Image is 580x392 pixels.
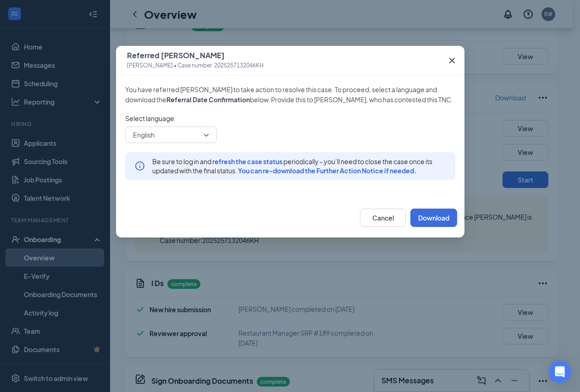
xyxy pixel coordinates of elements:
[125,114,455,123] span: Select language
[133,128,155,142] span: English
[212,157,282,166] span: refresh the case status
[166,95,250,104] span: Referral Date Confirmation
[127,51,264,60] span: Referred [PERSON_NAME]
[440,46,464,75] button: Close
[410,209,457,227] button: Download
[127,61,264,70] span: [PERSON_NAME] • Case number: 2025257132046KH
[125,85,437,104] span: You have referred [PERSON_NAME] to take action to resolve this case. To proceed, select a languag...
[152,157,446,175] span: Be sure to log in and periodically - you’ll need to close the case once its updated with the fina...
[134,160,145,171] svg: Info
[549,361,571,383] div: Open Intercom Messenger
[238,166,416,175] span: You can re-download the Further Action Notice if needed.
[447,55,458,66] svg: Cross
[360,209,406,227] button: Cancel
[250,95,453,104] span: below. Provide this to [PERSON_NAME], who has contested this TNC.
